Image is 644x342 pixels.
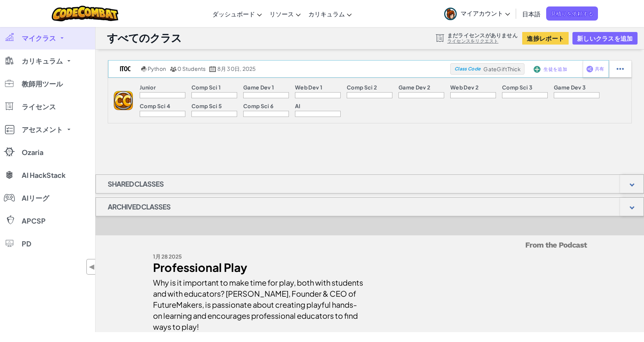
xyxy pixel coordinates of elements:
[295,84,322,90] p: Web Dev 1
[347,84,377,90] p: Comp Sci 2
[153,251,364,262] div: 1月 28 2025
[304,3,355,24] a: カリキュラム
[595,67,604,71] span: 共有
[308,10,345,18] span: カリキュラム
[447,38,518,44] a: ライセンスをリクエスト
[243,103,273,109] p: Comp Sci 6
[483,66,520,72] span: GateGiftThick
[522,10,540,18] span: 日本語
[586,66,593,72] img: IconShare_Purple.svg
[454,67,480,71] span: Class Code
[440,2,514,26] a: マイアカウント
[22,80,63,87] span: 教師用ツール
[554,84,586,90] p: Game Dev 3
[399,84,430,90] p: Game Dev 2
[450,84,478,90] p: Web Dev 2
[217,65,256,72] span: 8月 30日, 2025
[191,103,222,109] p: Comp Sci 5
[107,31,182,45] h1: すべてのクラス
[141,66,147,72] img: python.png
[209,66,216,72] img: calendar.svg
[269,10,294,18] span: リソース
[544,67,567,72] span: 生徒を追加
[518,3,544,24] a: 日本語
[52,6,118,21] img: CodeCombat logo
[22,35,56,42] span: マイクラス
[447,32,518,38] span: まだライセンスがありません
[153,239,587,251] h5: From the Podcast
[502,84,532,90] p: Comp Sci 3
[177,65,206,72] span: 0 Students
[114,91,133,110] img: logo
[140,103,170,109] p: Comp Sci 4
[617,66,624,72] img: IconStudentEllipsis.svg
[96,174,175,193] h1: Shared Classes
[170,66,177,72] img: MultipleUsers.png
[140,84,156,90] p: Junior
[96,197,182,216] h1: Archived Classes
[22,58,63,64] span: カリキュラム
[243,84,274,90] p: Game Dev 1
[522,32,569,45] button: 進捗レポート
[461,9,510,17] span: マイアカウント
[22,195,49,201] span: AIリーグ
[572,32,637,45] button: 新しいクラスを追加
[148,65,166,72] span: Python
[266,3,304,24] a: リソース
[22,149,43,156] span: Ozaria
[89,261,95,272] span: ◀
[295,103,301,109] p: AI
[22,172,65,179] span: AI HackStack
[546,6,598,21] a: 見積りを依頼する
[22,103,56,110] span: ライセンス
[212,10,255,18] span: ダッシュボード
[191,84,221,90] p: Comp Sci 1
[108,63,450,75] a: ITOC Python 0 Students 8月 30日, 2025
[209,3,266,24] a: ダッシュボード
[22,126,63,133] span: アセスメント
[108,63,139,75] h2: ITOC
[153,273,364,332] div: Why is it important to make time for play, both with students and with educators? [PERSON_NAME], ...
[534,66,540,73] img: IconAddStudents.svg
[153,262,364,273] div: Professional Play
[444,8,457,20] img: avatar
